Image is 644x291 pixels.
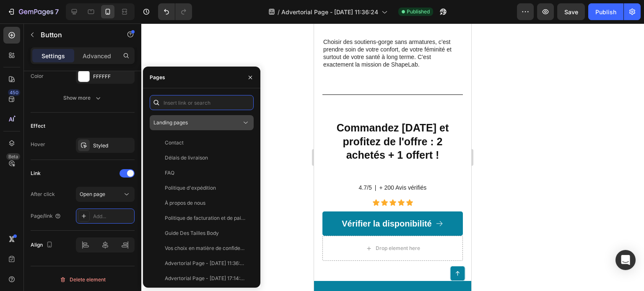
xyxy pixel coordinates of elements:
[31,122,45,130] div: Effect
[165,184,216,192] div: Politique d'expédition
[165,139,184,147] div: Contact
[150,74,165,81] div: Pages
[150,95,254,110] input: Insert link or search
[31,239,55,251] div: Align
[557,3,585,20] button: Save
[165,275,245,282] div: Advertorial Page - [DATE] 17:14:09
[165,214,245,222] div: Politique de facturation et de paiement
[83,52,111,60] p: Advanced
[158,3,192,20] div: Undo/Redo
[31,191,55,198] div: After click
[407,8,430,15] span: Published
[281,8,378,16] span: Advertorial Page - [DATE] 11:36:24
[31,273,135,286] button: Delete element
[3,3,62,20] button: 7
[31,90,135,106] button: Show more
[60,275,106,285] div: Delete element
[42,52,65,60] p: Settings
[165,245,245,252] div: Vos choix en matière de confidentialité
[8,89,20,96] div: 450
[31,72,44,80] div: Color
[165,229,219,237] div: Guide Des Tailles Body
[165,154,208,162] div: Délais de livraison
[278,8,280,16] span: /
[564,8,578,15] span: Save
[595,8,616,16] div: Publish
[6,153,20,160] div: Beta
[41,30,112,40] p: Button
[31,212,61,220] div: Page/link
[150,115,254,130] button: Landing pages
[31,170,41,177] div: Link
[165,260,245,267] div: Advertorial Page - [DATE] 11:36:24
[93,73,132,80] div: FFFFFF
[615,250,636,270] div: Open Intercom Messenger
[153,119,188,126] span: Landing pages
[31,141,45,148] div: Hover
[588,3,623,20] button: Publish
[314,23,471,291] iframe: Design area
[165,169,174,177] div: FAQ
[165,199,205,207] div: À propos de nous
[76,187,135,202] button: Open page
[80,191,105,197] span: Open page
[93,142,132,149] div: Styled
[63,94,102,102] div: Show more
[55,7,59,17] p: 7
[93,213,132,220] div: Add...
